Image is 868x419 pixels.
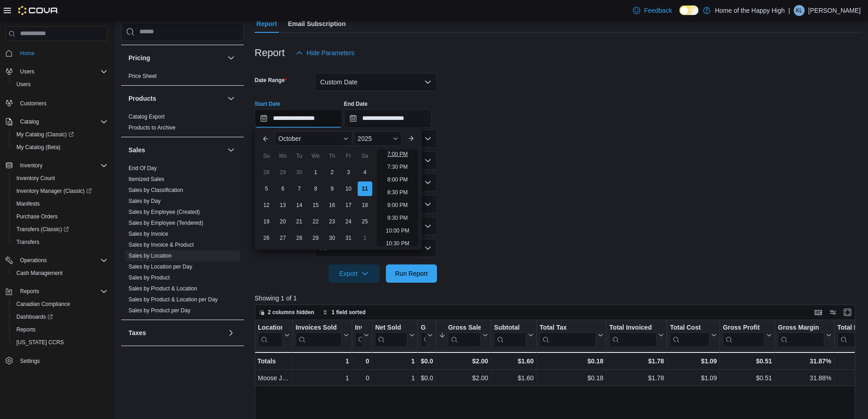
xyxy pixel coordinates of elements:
div: $1.09 [670,372,717,383]
div: day-25 [358,214,372,229]
div: Gift Cards [421,324,426,332]
button: Pricing [128,53,224,62]
div: day-27 [276,231,290,245]
a: Sales by Product per Day [128,307,190,314]
span: Sales by Invoice & Product [128,241,194,248]
button: Open list of options [424,157,431,164]
button: Taxes [226,327,236,338]
a: Sales by Invoice & Product [128,242,194,248]
span: Dashboards [16,313,53,321]
button: Operations [16,255,51,266]
button: 2 columns hidden [255,307,318,318]
div: day-28 [259,165,274,180]
div: Total Cost [670,324,709,347]
div: Gross Sales [448,324,481,332]
div: day-11 [358,181,372,196]
div: $1.09 [670,356,717,367]
div: $0.00 [421,372,433,383]
input: Dark Mode [679,5,699,15]
span: My Catalog (Classic) [16,131,74,138]
span: Sales by Location per Day [128,263,192,270]
button: Cash Management [9,267,111,279]
div: day-17 [341,198,356,212]
div: day-29 [276,165,290,180]
span: Sales by Product per Day [128,307,190,314]
div: day-8 [308,181,323,196]
a: My Catalog (Beta) [13,142,64,153]
div: day-29 [308,231,323,245]
div: day-2 [325,165,339,180]
span: Customers [20,100,46,107]
div: 1 [295,372,349,383]
button: Inventory [16,160,46,171]
button: Open list of options [424,135,431,142]
a: Purchase Orders [13,211,62,222]
span: Reports [16,326,36,333]
a: Sales by Location per Day [128,264,192,270]
div: day-20 [276,214,290,229]
p: Home of the Happy High [715,5,785,16]
span: Price Sheet [128,72,157,80]
div: day-10 [341,181,356,196]
ul: Time [377,150,418,246]
div: day-26 [259,231,274,245]
div: Gift Card Sales [421,324,426,347]
a: My Catalog (Classic) [9,128,111,141]
div: Gross Profit [723,324,765,347]
div: Location [258,324,282,332]
button: 1 field sorted [319,307,370,318]
span: Sales by Location [128,252,172,259]
a: Reports [13,324,39,335]
span: 2025 [358,135,372,142]
div: day-28 [292,231,307,245]
div: Subtotal [494,324,526,347]
a: Users [13,79,34,90]
a: Settings [16,356,43,367]
div: day-4 [358,165,372,180]
div: Sales [121,163,244,320]
button: Sales [128,145,224,155]
a: Inventory Manager (Classic) [9,185,111,197]
button: Users [2,65,111,78]
span: Catalog [20,118,39,125]
button: Run Report [386,264,437,283]
button: Gross Sales [439,324,488,347]
span: Sales by Classification [128,186,183,194]
button: Hide Parameters [292,44,358,62]
span: Sales by Product [128,274,170,281]
button: Operations [2,254,111,267]
span: Sales by Employee (Tendered) [128,219,203,227]
span: Reports [16,286,108,297]
span: My Catalog (Beta) [16,144,61,151]
button: Gross Profit [723,324,772,347]
label: Date Range [255,77,287,84]
a: Products to Archive [128,124,175,131]
button: Location [258,324,290,347]
a: Sales by Product & Location [128,285,197,292]
button: Display options [827,307,838,318]
div: Fr [341,149,356,163]
div: day-3 [341,165,356,180]
span: Sales by Day [128,197,161,205]
span: [US_STATE] CCRS [16,339,64,346]
div: day-7 [292,181,307,196]
span: Run Report [395,269,428,278]
button: Invoices Sold [295,324,349,347]
h3: Taxes [128,328,146,337]
a: Catalog Export [128,114,164,120]
div: Tu [292,149,307,163]
div: $0.51 [723,372,772,383]
span: Inventory Manager (Classic) [13,186,108,197]
div: Gross Sales [448,324,481,347]
div: day-31 [341,231,356,245]
div: 1 [375,356,415,367]
div: day-30 [292,165,307,180]
span: Cash Management [13,268,108,279]
a: Sales by Classification [128,187,183,193]
span: Users [20,68,34,75]
span: Transfers (Classic) [13,224,108,235]
div: Su [259,149,274,163]
h3: Pricing [128,53,150,62]
span: Report [257,15,277,33]
div: Products [121,111,244,137]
